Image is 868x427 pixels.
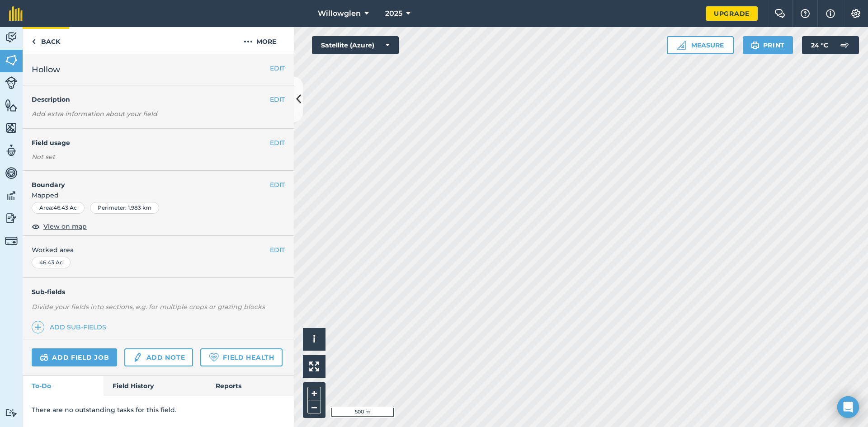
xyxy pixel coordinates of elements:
[270,138,285,148] button: EDIT
[32,221,87,232] button: View on map
[667,36,734,54] button: Measure
[318,8,361,19] span: Willowglen
[23,171,270,190] h4: Boundary
[32,221,40,232] img: svg+xml;base64,PHN2ZyB4bWxucz0iaHR0cDovL3d3dy53My5vcmcvMjAwMC9zdmciIHdpZHRoPSIxOCIgaGVpZ2h0PSIyNC...
[23,190,294,200] span: Mapped
[743,36,793,54] button: Print
[32,303,265,311] em: Divide your fields into sections, e.g. for multiple crops or grazing blocks
[200,348,282,366] a: Field Health
[32,110,157,118] em: Add extra information about your field
[835,36,854,54] img: svg+xml;base64,PD94bWwgdmVyc2lvbj0iMS4wIiBlbmNvZGluZz0idXRmLTgiPz4KPCEtLSBHZW5lcmF0b3I6IEFkb2JlIE...
[706,6,758,21] a: Upgrade
[43,221,87,231] span: View on map
[307,400,321,413] button: –
[23,287,294,297] h4: Sub-fields
[32,94,285,104] h4: Description
[774,9,785,18] img: Two speech bubbles overlapping with the left bubble in the forefront
[5,144,18,157] img: svg+xml;base64,PD94bWwgdmVyc2lvbj0iMS4wIiBlbmNvZGluZz0idXRmLTgiPz4KPCEtLSBHZW5lcmF0b3I6IEFkb2JlIE...
[32,63,60,76] span: Hollow
[104,376,206,396] a: Field History
[32,245,285,255] span: Worked area
[270,180,285,190] button: EDIT
[800,9,811,18] img: A question mark icon
[802,36,859,54] button: 24 °C
[811,36,828,54] span: 24 ° C
[40,352,48,363] img: svg+xml;base64,PD94bWwgdmVyc2lvbj0iMS4wIiBlbmNvZGluZz0idXRmLTgiPz4KPCEtLSBHZW5lcmF0b3I6IEFkb2JlIE...
[5,76,18,89] img: svg+xml;base64,PD94bWwgdmVyc2lvbj0iMS4wIiBlbmNvZGluZz0idXRmLTgiPz4KPCEtLSBHZW5lcmF0b3I6IEFkb2JlIE...
[309,361,319,371] img: Four arrows, one pointing top left, one top right, one bottom right and the last bottom left
[23,376,104,396] a: To-Do
[5,211,18,225] img: svg+xml;base64,PD94bWwgdmVyc2lvbj0iMS4wIiBlbmNvZGluZz0idXRmLTgiPz4KPCEtLSBHZW5lcmF0b3I6IEFkb2JlIE...
[132,352,142,363] img: svg+xml;base64,PD94bWwgdmVyc2lvbj0iMS4wIiBlbmNvZGluZz0idXRmLTgiPz4KPCEtLSBHZW5lcmF0b3I6IEFkb2JlIE...
[32,138,270,148] h4: Field usage
[244,36,253,47] img: svg+xml;base64,PHN2ZyB4bWxucz0iaHR0cDovL3d3dy53My5vcmcvMjAwMC9zdmciIHdpZHRoPSIyMCIgaGVpZ2h0PSIyNC...
[32,321,110,333] a: Add sub-fields
[124,348,193,366] a: Add note
[32,202,85,214] div: Area : 46.43 Ac
[32,152,285,161] div: Not set
[751,40,759,51] img: svg+xml;base64,PHN2ZyB4bWxucz0iaHR0cDovL3d3dy53My5vcmcvMjAwMC9zdmciIHdpZHRoPSIxOSIgaGVpZ2h0PSIyNC...
[35,322,41,333] img: svg+xml;base64,PHN2ZyB4bWxucz0iaHR0cDovL3d3dy53My5vcmcvMjAwMC9zdmciIHdpZHRoPSIxNCIgaGVpZ2h0PSIyNC...
[5,53,18,67] img: svg+xml;base64,PHN2ZyB4bWxucz0iaHR0cDovL3d3dy53My5vcmcvMjAwMC9zdmciIHdpZHRoPSI1NiIgaGVpZ2h0PSI2MC...
[5,235,18,247] img: svg+xml;base64,PD94bWwgdmVyc2lvbj0iMS4wIiBlbmNvZGluZz0idXRmLTgiPz4KPCEtLSBHZW5lcmF0b3I6IEFkb2JlIE...
[32,257,71,268] div: 46.43 Ac
[5,99,18,112] img: svg+xml;base64,PHN2ZyB4bWxucz0iaHR0cDovL3d3dy53My5vcmcvMjAwMC9zdmciIHdpZHRoPSI1NiIgaGVpZ2h0PSI2MC...
[9,6,23,21] img: fieldmargin Logo
[826,8,835,19] img: svg+xml;base64,PHN2ZyB4bWxucz0iaHR0cDovL3d3dy53My5vcmcvMjAwMC9zdmciIHdpZHRoPSIxNyIgaGVpZ2h0PSIxNy...
[270,63,285,73] button: EDIT
[5,408,18,417] img: svg+xml;base64,PD94bWwgdmVyc2lvbj0iMS4wIiBlbmNvZGluZz0idXRmLTgiPz4KPCEtLSBHZW5lcmF0b3I6IEFkb2JlIE...
[837,396,859,418] div: Open Intercom Messenger
[5,166,18,180] img: svg+xml;base64,PD94bWwgdmVyc2lvbj0iMS4wIiBlbmNvZGluZz0idXRmLTgiPz4KPCEtLSBHZW5lcmF0b3I6IEFkb2JlIE...
[313,333,316,345] span: i
[677,41,686,50] img: Ruler icon
[5,121,18,135] img: svg+xml;base64,PHN2ZyB4bWxucz0iaHR0cDovL3d3dy53My5vcmcvMjAwMC9zdmciIHdpZHRoPSI1NiIgaGVpZ2h0PSI2MC...
[270,94,285,104] button: EDIT
[32,405,285,415] p: There are no outstanding tasks for this field.
[385,8,402,19] span: 2025
[226,27,294,54] button: More
[207,376,294,396] a: Reports
[5,31,18,44] img: svg+xml;base64,PD94bWwgdmVyc2lvbj0iMS4wIiBlbmNvZGluZz0idXRmLTgiPz4KPCEtLSBHZW5lcmF0b3I6IEFkb2JlIE...
[307,387,321,400] button: +
[32,348,117,366] a: Add field job
[270,245,285,255] button: EDIT
[5,189,18,202] img: svg+xml;base64,PD94bWwgdmVyc2lvbj0iMS4wIiBlbmNvZGluZz0idXRmLTgiPz4KPCEtLSBHZW5lcmF0b3I6IEFkb2JlIE...
[850,9,861,18] img: A cog icon
[303,328,325,351] button: i
[90,202,159,214] div: Perimeter : 1.983 km
[32,36,36,47] img: svg+xml;base64,PHN2ZyB4bWxucz0iaHR0cDovL3d3dy53My5vcmcvMjAwMC9zdmciIHdpZHRoPSI5IiBoZWlnaHQ9IjI0Ii...
[312,36,399,54] button: Satellite (Azure)
[23,27,69,54] a: Back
